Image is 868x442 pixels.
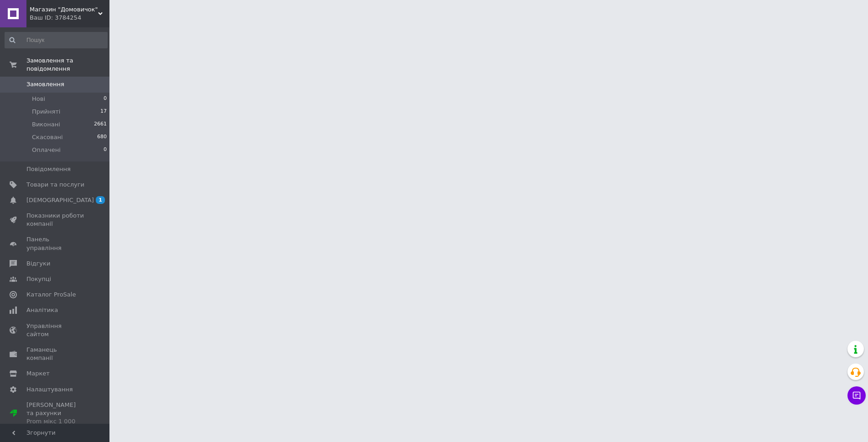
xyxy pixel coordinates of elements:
[26,385,73,394] span: Налаштування
[5,32,108,48] input: Пошук
[30,5,98,14] span: Магазин "Домовичок"
[26,401,84,426] span: [PERSON_NAME] та рахунки
[104,95,107,103] span: 0
[26,260,50,268] span: Відгуки
[32,133,63,141] span: Скасовані
[32,95,45,103] span: Нові
[96,196,105,204] span: 1
[26,369,50,378] span: Маркет
[26,212,84,228] span: Показники роботи компанії
[30,14,109,22] div: Ваш ID: 3784254
[26,196,94,204] span: [DEMOGRAPHIC_DATA]
[26,306,58,314] span: Аналітика
[97,133,107,141] span: 680
[26,181,84,189] span: Товари та послуги
[32,108,60,116] span: Прийняті
[26,417,84,426] div: Prom мікс 1 000
[847,386,866,405] button: Чат з покупцем
[26,322,84,338] span: Управління сайтом
[32,120,60,129] span: Виконані
[100,108,107,116] span: 17
[26,275,51,283] span: Покупці
[26,291,76,299] span: Каталог ProSale
[32,146,61,154] span: Оплачені
[26,57,109,73] span: Замовлення та повідомлення
[26,346,84,362] span: Гаманець компанії
[26,235,84,252] span: Панель управління
[94,120,107,129] span: 2661
[104,146,107,154] span: 0
[26,80,64,88] span: Замовлення
[26,165,71,173] span: Повідомлення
